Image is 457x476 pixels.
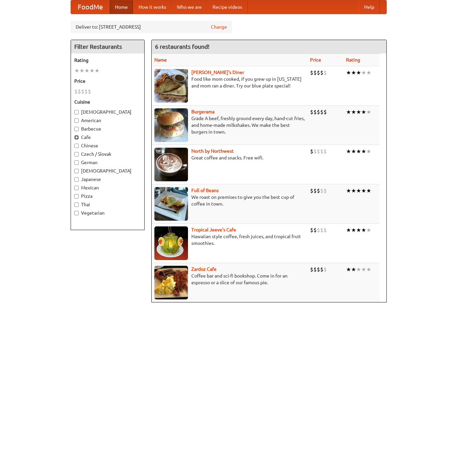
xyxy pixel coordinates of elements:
[356,187,361,194] li: ★
[74,159,141,166] label: German
[88,88,91,95] li: $
[74,210,141,216] label: Vegetarian
[74,67,79,74] li: ★
[359,0,380,14] a: Help
[346,187,351,194] li: ★
[78,88,81,95] li: $
[74,177,79,182] input: Japanese
[74,127,79,131] input: Barbecue
[366,226,371,234] li: ★
[313,266,317,273] li: $
[356,69,361,76] li: ★
[346,148,351,155] li: ★
[346,266,351,273] li: ★
[154,148,188,181] img: north.jpg
[356,266,361,273] li: ★
[74,57,141,64] h5: Rating
[71,40,144,53] h4: Filter Restaurants
[74,152,79,156] input: Czech / Slovak
[74,109,141,115] label: [DEMOGRAPHIC_DATA]
[351,266,356,273] li: ★
[346,57,360,63] a: Rating
[351,108,356,116] li: ★
[110,0,133,14] a: Home
[154,69,188,103] img: sallys.jpg
[366,187,371,194] li: ★
[74,186,79,190] input: Mexican
[317,148,320,155] li: $
[310,69,313,76] li: $
[323,148,327,155] li: $
[74,193,141,199] label: Pizza
[74,168,141,174] label: [DEMOGRAPHIC_DATA]
[351,187,356,194] li: ★
[313,69,317,76] li: $
[74,135,79,140] input: Cafe
[310,148,313,155] li: $
[317,187,320,194] li: $
[74,118,79,123] input: American
[71,0,110,14] a: FoodMe
[154,76,305,89] p: Food like mom cooked, if you grew up in [US_STATE] and mom ran a diner. Try our blue plate special!
[346,108,351,116] li: ★
[74,134,141,141] label: Cafe
[74,151,141,157] label: Czech / Slovak
[74,184,141,191] label: Mexican
[320,108,323,116] li: $
[310,266,313,273] li: $
[351,69,356,76] li: ★
[351,148,356,155] li: ★
[133,0,172,14] a: How it works
[313,108,317,116] li: $
[74,99,141,105] h5: Cuisine
[320,69,323,76] li: $
[172,0,207,14] a: Who we are
[366,69,371,76] li: ★
[74,88,78,95] li: $
[74,142,141,149] label: Chinese
[317,69,320,76] li: $
[191,148,234,154] a: North by Northwest
[191,188,219,193] a: Full of Beans
[154,233,305,247] p: Hawaiian style coffee, fresh juices, and tropical fruit smoothies.
[361,148,366,155] li: ★
[191,70,244,75] a: [PERSON_NAME]'s Diner
[154,115,305,135] p: Grade A beef, freshly ground every day, hand-cut fries, and home-made milkshakes. We make the bes...
[356,226,361,234] li: ★
[89,67,94,74] li: ★
[361,108,366,116] li: ★
[366,148,371,155] li: ★
[74,125,141,132] label: Barbecue
[310,226,313,234] li: $
[310,108,313,116] li: $
[74,78,141,84] h5: Price
[356,148,361,155] li: ★
[310,187,313,194] li: $
[74,110,79,114] input: [DEMOGRAPHIC_DATA]
[71,21,232,33] div: Deliver to: [STREET_ADDRESS]
[351,226,356,234] li: ★
[346,69,351,76] li: ★
[317,226,320,234] li: $
[154,226,188,260] img: jeeves.jpg
[154,272,305,286] p: Coffee bar and sci-fi bookshop. Come in for an espresso or a slice of our famous pie.
[361,266,366,273] li: ★
[74,117,141,124] label: American
[323,187,327,194] li: $
[191,266,217,272] a: Zardoz Cafe
[323,266,327,273] li: $
[323,108,327,116] li: $
[74,194,79,198] input: Pizza
[191,109,215,114] b: Burgerama
[366,266,371,273] li: ★
[191,227,236,232] a: Tropical Jeeve's Cafe
[356,108,361,116] li: ★
[207,0,247,14] a: Recipe videos
[320,266,323,273] li: $
[74,203,79,207] input: Thai
[317,108,320,116] li: $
